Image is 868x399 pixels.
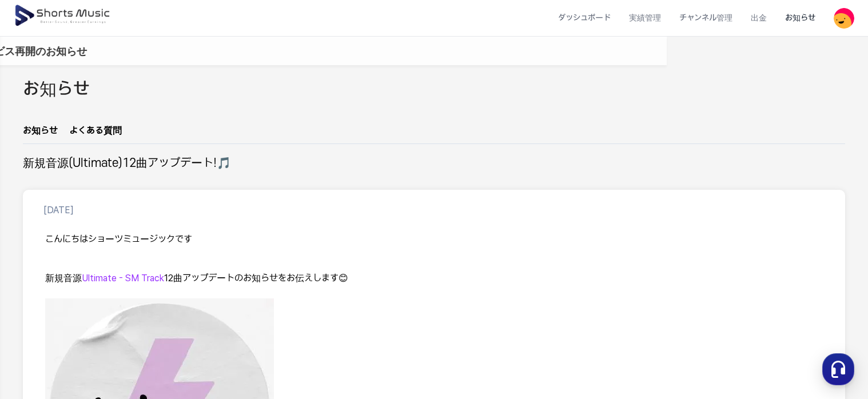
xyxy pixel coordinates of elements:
[742,3,776,33] a: 出金
[45,272,823,285] p: 12曲アップデートのお知らせをお伝えします
[43,204,74,217] p: [DATE]
[41,43,288,59] a: プラットフォーム改修およびサービス再開のお知らせ
[23,155,231,171] h2: 新規音源(Ultimate)12曲アップデート!🎵
[69,124,122,143] a: よくある質問
[834,8,854,29] img: 사용자 이미지
[23,44,37,58] img: 알림 아이콘
[670,3,742,33] a: チャンネル管理
[620,3,670,33] a: 実績管理
[45,273,82,284] span: 新規音源
[776,3,825,33] a: お知らせ
[23,77,90,102] h2: お知らせ
[339,273,348,284] span: 😊
[45,234,192,245] span: こんにちはショーツミュージックです
[23,124,58,143] a: お知らせ
[82,273,164,284] span: Ultimate - SM Track
[549,3,620,33] a: ダッシュボード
